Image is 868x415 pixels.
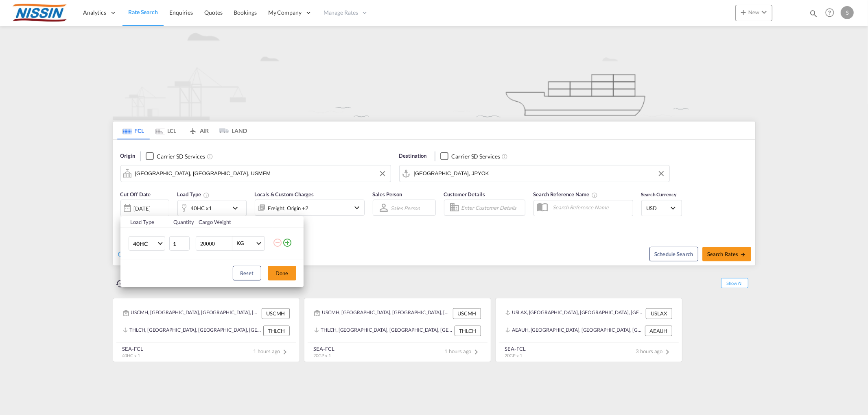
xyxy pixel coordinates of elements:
[133,240,157,248] span: 40HC
[233,266,261,280] button: Reset
[129,236,165,251] md-select: Choose: 40HC
[199,218,268,226] div: Cargo Weight
[273,238,282,248] md-icon: icon-minus-circle-outline
[199,237,232,250] input: Enter Weight
[120,216,169,228] th: Load Type
[268,266,296,280] button: Done
[236,240,244,246] div: KG
[282,238,292,248] md-icon: icon-plus-circle-outline
[169,236,190,251] input: Qty
[168,216,194,228] th: Quantity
